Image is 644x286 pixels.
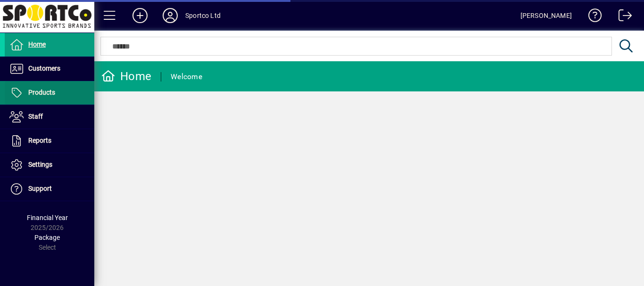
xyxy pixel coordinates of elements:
a: Staff [5,105,94,129]
a: Support [5,177,94,201]
div: [PERSON_NAME] [520,8,572,23]
span: Products [28,89,55,96]
span: Financial Year [27,214,68,221]
a: Reports [5,129,94,153]
div: Home [101,69,151,84]
span: Package [34,234,60,241]
span: Reports [28,137,51,144]
div: Sportco Ltd [185,8,221,23]
a: Products [5,81,94,105]
button: Profile [155,7,185,24]
button: Add [125,7,155,24]
div: Welcome [171,69,202,84]
span: Staff [28,113,43,120]
span: Home [28,41,46,48]
a: Settings [5,153,94,177]
a: Logout [611,2,632,33]
span: Customers [28,65,60,72]
a: Knowledge Base [581,2,602,33]
span: Support [28,185,52,192]
span: Settings [28,161,52,168]
a: Customers [5,57,94,81]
